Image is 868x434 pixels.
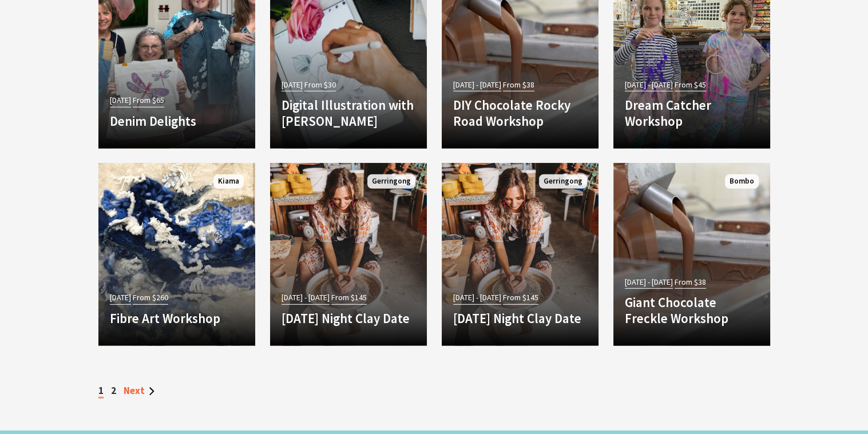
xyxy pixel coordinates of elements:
[282,291,330,304] span: [DATE] - [DATE]
[133,94,164,107] span: From $65
[453,310,587,327] h4: [DATE] Night Clay Date
[675,276,706,289] span: From $38
[453,78,501,91] span: [DATE] - [DATE]
[503,78,534,91] span: From $38
[124,384,154,397] a: Next
[304,78,336,91] span: From $30
[539,174,587,189] span: Gerringong
[331,291,367,304] span: From $145
[98,163,255,346] a: [DATE] From $260 Fibre Art Workshop Kiama
[453,291,501,304] span: [DATE] - [DATE]
[625,276,673,289] span: [DATE] - [DATE]
[442,163,599,346] a: [DATE] - [DATE] From $145 [DATE] Night Clay Date Gerringong
[110,310,244,327] h4: Fibre Art Workshop
[270,163,427,346] a: [DATE] - [DATE] From $145 [DATE] Night Clay Date Gerringong
[98,384,104,399] span: 1
[110,113,244,129] h4: Denim Delights
[282,78,303,91] span: [DATE]
[111,384,116,397] a: 2
[453,97,587,129] h4: DIY Chocolate Rocky Road Workshop
[110,291,131,304] span: [DATE]
[625,97,759,129] h4: Dream Catcher Workshop
[110,94,131,107] span: [DATE]
[367,174,415,189] span: Gerringong
[213,174,244,189] span: Kiama
[282,310,415,327] h4: [DATE] Night Clay Date
[503,291,538,304] span: From $145
[613,163,770,346] a: [DATE] - [DATE] From $38 Giant Chocolate Freckle Workshop Bombo
[133,291,168,304] span: From $260
[625,78,673,91] span: [DATE] - [DATE]
[282,97,415,129] h4: Digital Illustration with [PERSON_NAME]
[725,174,759,189] span: Bombo
[675,78,706,91] span: From $45
[625,294,759,326] h4: Giant Chocolate Freckle Workshop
